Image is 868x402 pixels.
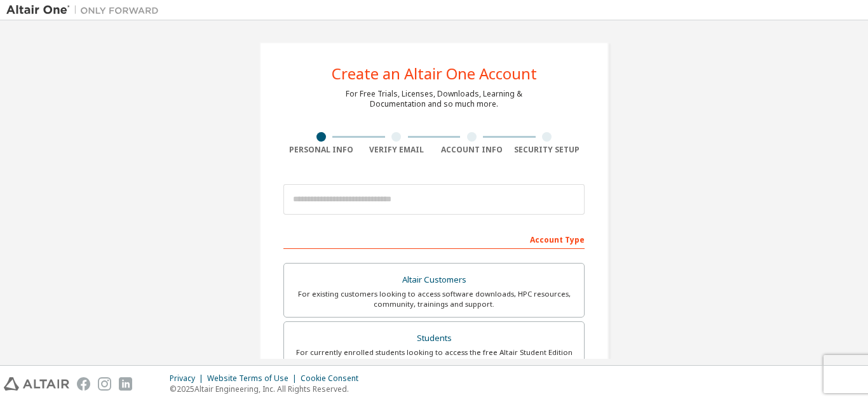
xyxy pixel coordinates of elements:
img: linkedin.svg [119,377,132,391]
div: Personal Info [283,145,359,155]
div: Create an Altair One Account [332,66,537,81]
div: For existing customers looking to access software downloads, HPC resources, community, trainings ... [292,289,576,309]
img: altair_logo.svg [4,377,69,391]
img: facebook.svg [77,377,90,391]
div: Verify Email [359,145,435,155]
div: Students [292,330,576,347]
div: Privacy [170,373,207,384]
div: Website Terms of Use [207,373,301,384]
div: Security Setup [510,145,585,155]
div: Altair Customers [292,271,576,289]
div: Account Info [434,145,510,155]
div: For Free Trials, Licenses, Downloads, Learning & Documentation and so much more. [346,89,522,109]
div: For currently enrolled students looking to access the free Altair Student Edition bundle and all ... [292,347,576,368]
img: instagram.svg [98,377,111,391]
img: Altair One [6,4,165,17]
p: © 2025 Altair Engineering, Inc. All Rights Reserved. [170,384,366,394]
div: Account Type [283,229,585,249]
div: Cookie Consent [301,373,366,384]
